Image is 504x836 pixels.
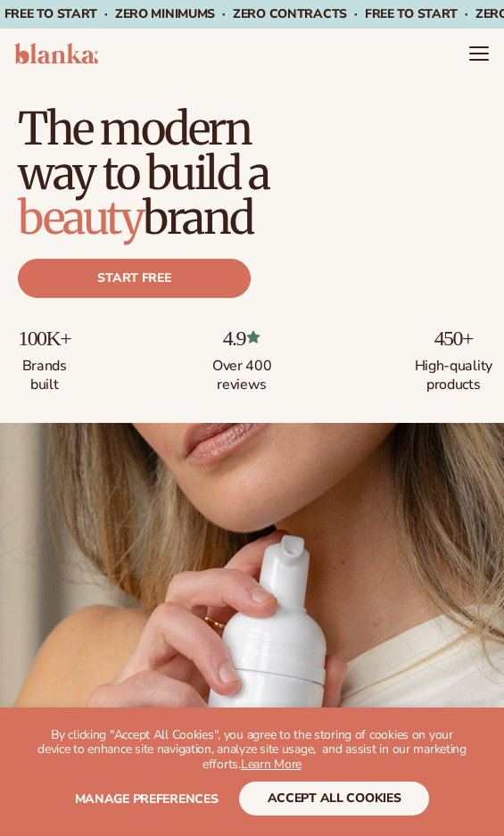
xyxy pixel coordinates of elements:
[18,327,70,350] p: 100K+
[202,350,282,394] p: Over 400 reviews
[468,43,490,64] summary: Menu
[413,350,493,394] p: High-quality products
[18,100,493,241] h1: The modern way to build a brand
[14,43,98,64] img: logo
[354,5,358,22] span: ·
[75,790,219,807] span: Manage preferences
[202,327,282,350] p: 4.9
[36,728,468,773] p: By clicking "Accept All Cookies", you agree to the storing of cookies on your device to enhance s...
[241,756,302,773] a: Learn More
[413,327,493,350] p: 450+
[75,782,219,815] button: Manage preferences
[18,350,70,394] p: Brands built
[239,782,430,815] button: accept all cookies
[18,259,251,298] a: Start free
[4,5,365,22] span: Free to start · ZERO minimums · ZERO contracts
[18,190,143,246] span: beauty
